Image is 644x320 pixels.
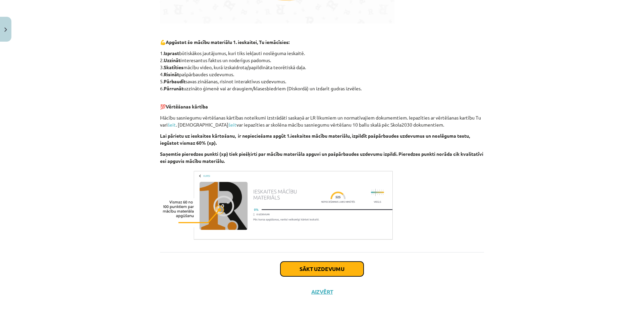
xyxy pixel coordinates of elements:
b: Pārrunāt [164,85,183,91]
p: 💪 [160,39,484,46]
b: Pārbaudīt [164,78,185,84]
p: Mācību sasniegumu vērtēšanas kārtības noteikumi izstrādāti saskaņā ar LR likumiem un normatīvajie... [160,114,484,128]
b: Saņemtie pieredzes punkti (xp) tiek piešķirti par mācību materiāla apguvi un pašpārbaudes uzdevum... [160,151,483,164]
b: Risināt [164,71,179,77]
a: šeit [168,122,176,128]
b: Lai pārietu uz ieskaites kārtošanu, ir nepieciešams apgūt 1.ieskaites mācību materiālu, izpildīt ... [160,133,470,146]
a: šeit [228,122,236,128]
p: 💯 [160,96,484,110]
b: Uzzināt [164,57,180,63]
p: 1. būtiskākos jautājumus, kuri tiks iekļauti noslēguma ieskaitē. 2. interesantus faktus un noderī... [160,50,484,92]
button: Sākt uzdevumu [280,262,364,276]
b: Apgūstot šo mācību materiālu 1. ieskaitei, Tu iemācīsies: [166,39,289,45]
b: Izprast [164,50,179,56]
button: Aizvērt [309,288,335,295]
b: Vērtēšanas kārtība [166,103,208,109]
img: icon-close-lesson-0947bae3869378f0d4975bcd49f059093ad1ed9edebbc8119c70593378902aed.svg [4,28,7,32]
b: Skatīties [164,64,183,70]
